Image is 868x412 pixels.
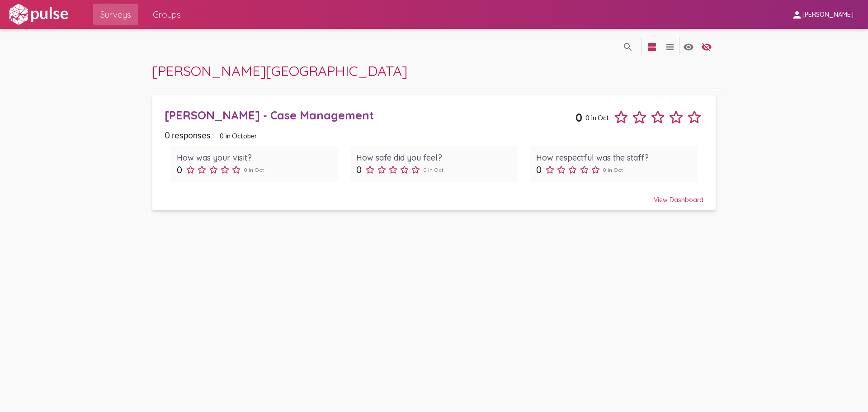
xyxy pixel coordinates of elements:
[683,42,694,52] mat-icon: language
[623,42,633,52] mat-icon: language
[643,37,661,55] button: language
[603,166,623,173] span: 0 in Oct
[152,62,407,80] span: [PERSON_NAME][GEOGRAPHIC_DATA]
[698,37,716,55] button: language
[153,6,181,23] span: Groups
[576,110,582,124] span: 0
[802,11,854,19] span: [PERSON_NAME]
[701,42,712,52] mat-icon: language
[165,108,576,122] div: [PERSON_NAME] - Case Management
[536,164,542,175] span: 0
[665,42,675,52] mat-icon: language
[177,152,332,163] div: How was your visit?
[585,114,609,122] span: 0 in Oct
[356,164,362,175] span: 0
[7,3,70,26] img: white-logo.svg
[536,152,691,163] div: How respectful was the staff?
[177,164,182,175] span: 0
[646,42,657,52] mat-icon: language
[784,6,861,23] button: [PERSON_NAME]
[679,37,698,55] button: language
[220,132,257,140] span: 0 in October
[619,37,637,55] button: language
[152,95,716,210] a: [PERSON_NAME] - Case Management00 in Oct0 responses0 in OctoberHow was your visit?00 in OctHow sa...
[356,152,511,163] div: How safe did you feel?
[93,4,138,25] a: Surveys
[165,130,211,140] span: 0 responses
[423,166,443,173] span: 0 in Oct
[100,6,131,23] span: Surveys
[661,37,679,55] button: language
[165,188,703,204] div: View Dashboard
[244,166,264,173] span: 0 in Oct
[146,4,188,25] a: Groups
[792,9,802,20] mat-icon: person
